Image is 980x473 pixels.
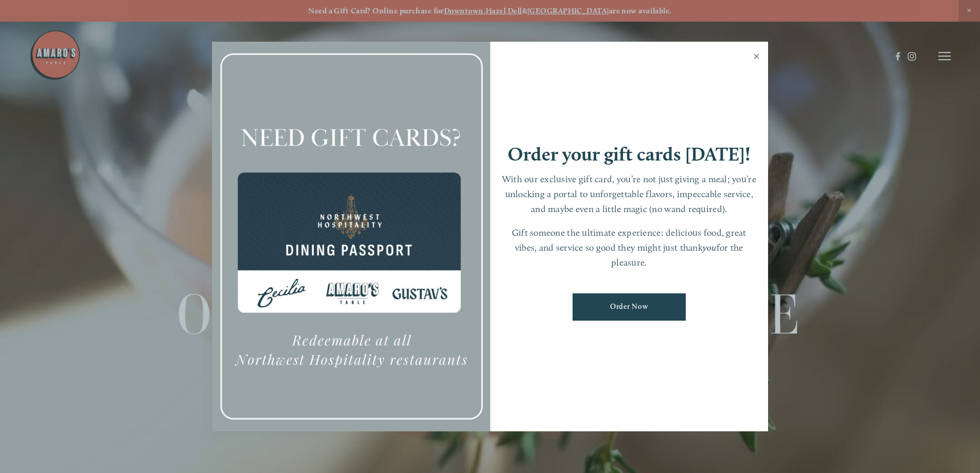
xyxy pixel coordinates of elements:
a: Close [746,43,767,72]
a: Order Now [573,293,686,321]
em: you [703,242,717,253]
h1: Order your gift cards [DATE]! [508,145,751,164]
p: Gift someone the ultimate experience: delicious food, great vibes, and service so good they might... [501,225,758,270]
p: With our exclusive gift card, you’re not just giving a meal; you’re unlocking a portal to unforge... [501,172,758,216]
